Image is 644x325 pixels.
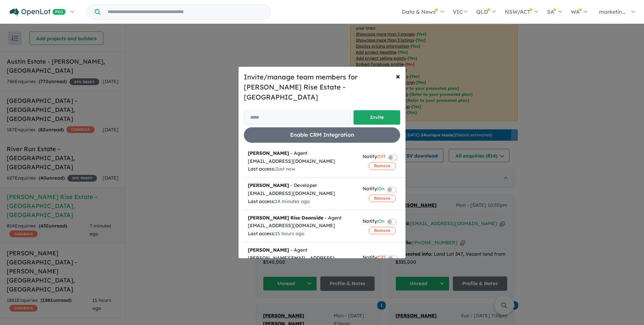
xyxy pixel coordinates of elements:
[248,157,355,166] div: [EMAIL_ADDRESS][DOMAIN_NAME]
[10,8,66,16] img: Openlot PRO Logo White
[244,72,400,102] h5: Invite/manage team members for [PERSON_NAME] Rise Estate - [GEOGRAPHIC_DATA]
[275,231,305,237] span: 15 hours ago
[363,185,384,194] div: Notify:
[248,246,355,254] div: - Agent
[248,254,355,270] div: [PERSON_NAME][EMAIL_ADDRESS][DOMAIN_NAME]
[378,217,384,226] span: On
[248,182,355,190] div: - Developer
[363,217,384,226] div: Notify:
[244,127,400,142] button: Enable CRM Integration
[248,214,355,222] div: - Agent
[248,247,289,253] strong: [PERSON_NAME]
[248,182,289,188] strong: [PERSON_NAME]
[248,222,355,230] div: [EMAIL_ADDRESS][DOMAIN_NAME]
[396,71,400,81] span: ×
[248,198,355,206] div: Last access:
[599,8,626,15] span: marketin...
[248,215,323,221] strong: [PERSON_NAME] Rise Deanside
[369,227,396,234] button: Remove
[275,166,295,172] span: Just now
[378,185,384,194] span: On
[102,5,269,19] input: Try estate name, suburb, builder or developer
[363,254,385,263] div: Notify:
[248,230,355,238] div: Last access:
[369,162,396,170] button: Remove
[248,165,355,173] div: Last access:
[354,110,400,125] button: Invite
[378,254,385,263] span: Off
[369,195,396,202] button: Remove
[275,198,310,204] span: 14 minutes ago
[248,190,355,198] div: [EMAIL_ADDRESS][DOMAIN_NAME]
[378,153,385,162] span: Off
[363,153,385,162] div: Notify:
[248,149,355,157] div: - Agent
[248,150,289,156] strong: [PERSON_NAME]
